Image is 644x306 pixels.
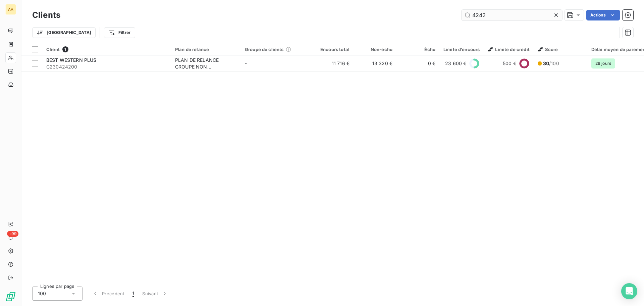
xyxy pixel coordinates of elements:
[311,55,354,72] td: 11 716 €
[46,47,60,52] span: Client
[245,47,284,52] span: Groupe de clients
[138,287,172,301] button: Suivant
[400,47,435,52] div: Échu
[46,63,167,70] span: C230424200
[7,231,18,237] span: +99
[621,283,637,299] div: Open Intercom Messenger
[396,55,439,72] td: 0 €
[543,60,549,66] span: 30
[62,46,68,52] span: 1
[488,47,529,52] span: Limite de crédit
[32,9,60,21] h3: Clients
[5,4,16,15] div: AA
[175,47,237,52] div: Plan de relance
[443,47,480,52] div: Limite d’encours
[132,290,134,297] span: 1
[503,60,516,67] span: 500 €
[462,10,562,20] input: Rechercher
[315,47,350,52] div: Encours total
[543,60,559,67] span: /100
[32,27,96,38] button: [GEOGRAPHIC_DATA]
[175,57,237,70] div: PLAN DE RELANCE GROUPE NON AUTOMATIQUE
[245,60,247,66] span: -
[46,57,97,63] span: BEST WESTERN PLUS
[538,47,558,52] span: Score
[5,291,16,302] img: Logo LeanPay
[354,55,396,72] td: 13 320 €
[358,47,392,52] div: Non-échu
[445,60,466,67] span: 23 600 €
[88,287,128,301] button: Précédent
[128,287,138,301] button: 1
[104,27,135,38] button: Filtrer
[38,290,46,297] span: 100
[586,10,620,20] button: Actions
[591,58,615,69] span: 26 jours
